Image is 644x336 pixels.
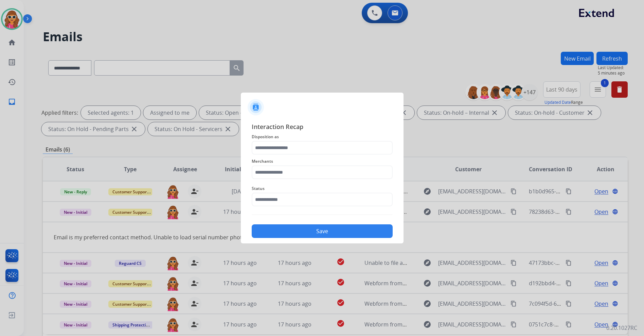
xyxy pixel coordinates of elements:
[248,99,264,115] img: contactIcon
[252,185,393,193] span: Status
[252,224,393,238] button: Save
[252,122,393,133] span: Interaction Recap
[252,157,393,165] span: Merchants
[606,324,637,332] p: 0.20.1027RC
[252,133,393,141] span: Disposition as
